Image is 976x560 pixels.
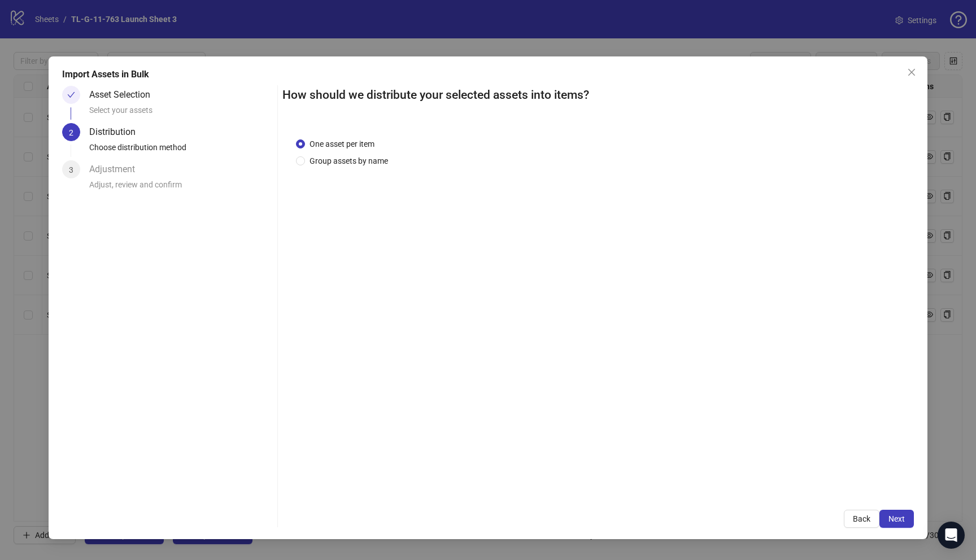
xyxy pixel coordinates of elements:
span: close [907,68,916,77]
span: One asset per item [305,138,379,150]
div: Select your assets [89,104,273,123]
span: Next [888,514,905,523]
div: Adjust, review and confirm [89,178,273,198]
span: Back [853,514,870,523]
span: 2 [69,128,73,137]
button: Back [844,510,879,528]
button: Next [879,510,914,528]
div: Import Assets in Bulk [62,68,913,81]
span: Group assets by name [305,155,393,167]
div: Adjustment [89,160,144,178]
span: check [67,91,75,99]
span: 3 [69,165,73,174]
div: Choose distribution method [89,141,273,160]
div: Asset Selection [89,86,159,104]
button: Close [903,63,921,81]
div: Open Intercom Messenger [938,522,965,549]
div: Distribution [89,123,145,141]
h2: How should we distribute your selected assets into items? [282,86,914,104]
